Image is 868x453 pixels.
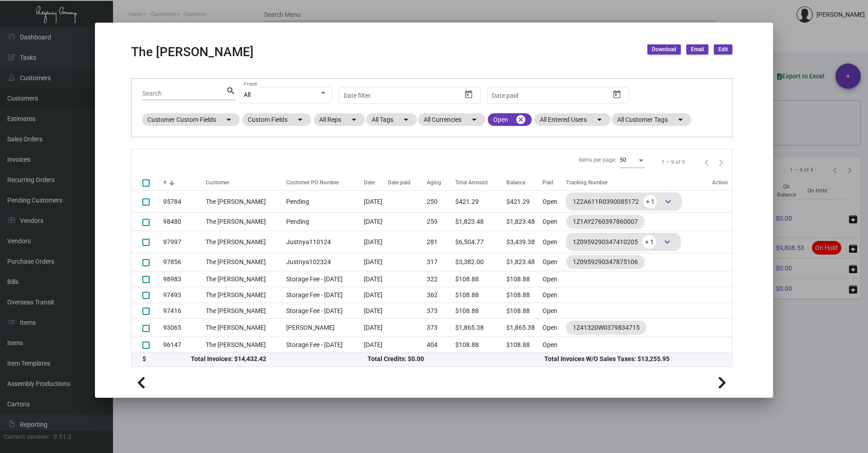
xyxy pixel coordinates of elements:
[364,178,388,187] div: Date
[506,337,542,353] td: $108.88
[573,257,638,267] div: 1Z0959290347875106
[455,337,506,353] td: $108.88
[364,271,388,287] td: [DATE]
[663,196,674,207] span: keyboard_arrow_down
[609,87,624,101] button: Open calendar
[675,114,686,125] mat-icon: arrow_drop_down
[142,354,191,364] div: $
[401,114,411,125] mat-icon: arrow_drop_down
[455,303,506,319] td: $108.88
[163,303,206,319] td: 97416
[142,113,240,126] mat-chip: Customer Custom Fields
[388,178,427,187] div: Date paid
[579,156,616,164] div: Items per page:
[455,271,506,287] td: $108.88
[712,175,732,191] th: Action
[364,191,388,213] td: [DATE]
[427,319,455,337] td: 373
[594,114,605,125] mat-icon: arrow_drop_down
[364,253,388,271] td: [DATE]
[282,213,364,231] td: Pending
[506,253,542,271] td: $1,823.48
[506,303,542,319] td: $108.88
[427,213,455,231] td: 259
[573,235,674,249] div: 1Z0959290347410205
[379,92,436,99] input: End date
[661,158,685,166] div: 1 – 9 of 9
[573,323,640,333] div: 1Z41320W0379834715
[506,319,542,337] td: $1,865.38
[282,271,364,287] td: Storage Fee - [DATE]
[364,303,388,319] td: [DATE]
[427,191,455,213] td: 250
[534,113,610,126] mat-chip: All Entered Users
[163,178,166,187] div: #
[427,303,455,319] td: 373
[295,114,306,125] mat-icon: arrow_drop_down
[427,231,455,253] td: 281
[718,46,728,53] span: Edit
[282,337,364,353] td: Storage Fee - [DATE]
[163,213,206,231] td: 98480
[206,303,281,319] td: The [PERSON_NAME]
[455,178,506,187] div: Total Amount
[163,337,206,353] td: 96147
[427,271,455,287] td: 322
[242,113,311,126] mat-chip: Custom Fields
[566,178,712,187] div: Tracking Number
[620,157,645,164] mat-select: Items per page:
[366,113,417,126] mat-chip: All Tags
[223,114,234,125] mat-icon: arrow_drop_down
[163,253,206,271] td: 97856
[53,432,71,442] div: 0.51.2
[542,213,566,231] td: Open
[714,44,732,54] button: Edit
[506,213,542,231] td: $1,823.48
[542,253,566,271] td: Open
[515,114,526,125] mat-icon: cancel
[206,231,281,253] td: The [PERSON_NAME]
[492,92,520,99] input: Start date
[163,231,206,253] td: 97997
[206,319,281,337] td: The [PERSON_NAME]
[542,178,566,187] div: Paid
[455,231,506,253] td: $6,504.77
[364,213,388,231] td: [DATE]
[469,114,480,125] mat-icon: arrow_drop_down
[206,191,281,213] td: The [PERSON_NAME]
[542,191,566,213] td: Open
[206,178,281,187] div: Customer
[427,178,455,187] div: Aging
[506,191,542,213] td: $421.29
[206,213,281,231] td: The [PERSON_NAME]
[206,178,229,187] div: Customer
[427,253,455,271] td: 317
[349,114,359,125] mat-icon: arrow_drop_down
[620,157,626,163] span: 50
[131,44,254,60] h2: The [PERSON_NAME]
[163,287,206,303] td: 97493
[206,287,281,303] td: The [PERSON_NAME]
[163,191,206,213] td: 95784
[528,92,585,99] input: End date
[542,178,553,187] div: Paid
[542,231,566,253] td: Open
[612,113,691,126] mat-chip: All Customer Tags
[652,46,676,53] span: Download
[427,337,455,353] td: 404
[643,195,657,208] span: + 1
[206,253,281,271] td: The [PERSON_NAME]
[461,87,476,101] button: Open calendar
[542,303,566,319] td: Open
[542,337,566,353] td: Open
[714,155,728,169] button: Next page
[344,92,372,99] input: Start date
[4,432,50,442] div: Current version:
[455,287,506,303] td: $108.88
[282,303,364,319] td: Storage Fee - [DATE]
[455,213,506,231] td: $1,823.48
[544,354,721,364] div: Total Invoices W/O Sales Taxes: $13,255.95
[506,178,525,187] div: Balance
[368,354,544,364] div: Total Credits: $0.00
[542,271,566,287] td: Open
